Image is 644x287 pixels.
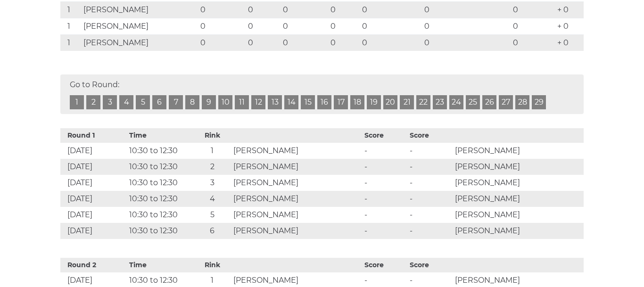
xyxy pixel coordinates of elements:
[235,95,249,109] a: 11
[407,143,453,159] td: -
[407,207,453,223] td: -
[86,95,100,109] a: 2
[60,175,127,191] td: [DATE]
[511,1,555,18] td: 0
[60,223,127,239] td: [DATE]
[127,143,193,159] td: 10:30 to 12:30
[60,159,127,175] td: [DATE]
[367,95,381,109] a: 19
[407,258,453,272] th: Score
[60,18,81,34] td: 1
[127,175,193,191] td: 10:30 to 12:30
[246,1,281,18] td: 0
[127,128,193,143] th: Time
[81,18,198,34] td: [PERSON_NAME]
[198,34,246,51] td: 0
[284,95,298,109] a: 14
[466,95,480,109] a: 25
[193,207,231,223] td: 5
[60,34,81,51] td: 1
[433,95,447,109] a: 23
[231,207,362,223] td: [PERSON_NAME]
[383,95,397,109] a: 20
[422,18,511,34] td: 0
[231,143,362,159] td: [PERSON_NAME]
[407,175,453,191] td: -
[127,207,193,223] td: 10:30 to 12:30
[231,223,362,239] td: [PERSON_NAME]
[453,223,584,239] td: [PERSON_NAME]
[119,95,133,109] a: 4
[60,207,127,223] td: [DATE]
[193,191,231,207] td: 4
[407,159,453,175] td: -
[511,34,555,51] td: 0
[453,159,584,175] td: [PERSON_NAME]
[81,34,198,51] td: [PERSON_NAME]
[360,18,422,34] td: 0
[416,95,430,109] a: 22
[360,1,422,18] td: 0
[511,18,555,34] td: 0
[453,207,584,223] td: [PERSON_NAME]
[407,223,453,239] td: -
[231,175,362,191] td: [PERSON_NAME]
[103,95,117,109] a: 3
[499,95,513,109] a: 27
[532,95,546,109] a: 29
[555,18,584,34] td: + 0
[246,18,281,34] td: 0
[328,1,360,18] td: 0
[60,1,81,18] td: 1
[362,223,407,239] td: -
[60,74,584,114] div: Go to Round:
[407,191,453,207] td: -
[328,34,360,51] td: 0
[360,34,422,51] td: 0
[362,175,407,191] td: -
[422,34,511,51] td: 0
[362,258,407,272] th: Score
[127,191,193,207] td: 10:30 to 12:30
[407,128,453,143] th: Score
[422,1,511,18] td: 0
[193,143,231,159] td: 1
[127,223,193,239] td: 10:30 to 12:30
[268,95,282,109] a: 13
[482,95,496,109] a: 26
[193,128,231,143] th: Rink
[246,34,281,51] td: 0
[202,95,216,109] a: 9
[231,159,362,175] td: [PERSON_NAME]
[136,95,150,109] a: 5
[193,175,231,191] td: 3
[350,95,364,109] a: 18
[60,128,127,143] th: Round 1
[193,159,231,175] td: 2
[127,159,193,175] td: 10:30 to 12:30
[251,95,265,109] a: 12
[400,95,414,109] a: 21
[281,1,328,18] td: 0
[198,18,246,34] td: 0
[362,159,407,175] td: -
[152,95,166,109] a: 6
[60,258,127,272] th: Round 2
[362,191,407,207] td: -
[453,143,584,159] td: [PERSON_NAME]
[70,95,84,109] a: 1
[453,175,584,191] td: [PERSON_NAME]
[281,18,328,34] td: 0
[453,191,584,207] td: [PERSON_NAME]
[127,258,193,272] th: Time
[555,34,584,51] td: + 0
[60,143,127,159] td: [DATE]
[555,1,584,18] td: + 0
[198,1,246,18] td: 0
[362,128,407,143] th: Score
[328,18,360,34] td: 0
[81,1,198,18] td: [PERSON_NAME]
[231,191,362,207] td: [PERSON_NAME]
[193,223,231,239] td: 6
[515,95,529,109] a: 28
